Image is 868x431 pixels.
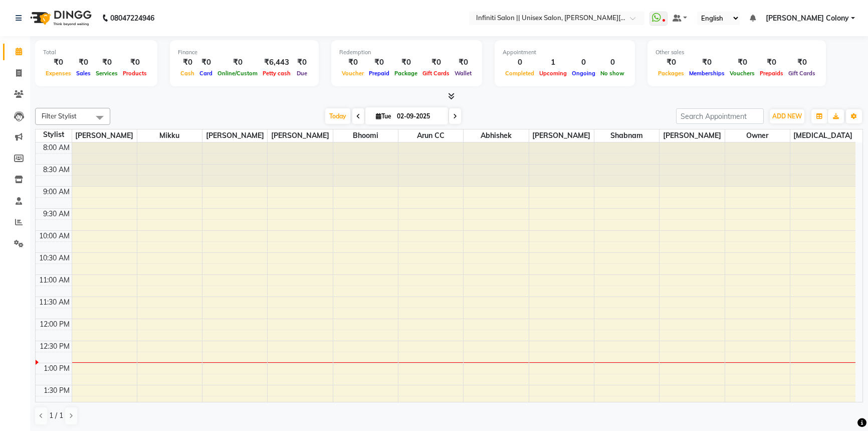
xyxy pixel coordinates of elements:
[790,129,855,142] span: [MEDICAL_DATA]
[394,109,444,124] input: 2025-09-02
[325,108,350,124] span: Today
[366,57,392,68] div: ₹0
[41,209,72,219] div: 9:30 AM
[772,112,802,120] span: ADD NEW
[594,129,659,142] span: Shabnam
[392,70,420,77] span: Package
[786,57,818,68] div: ₹0
[529,129,594,142] span: [PERSON_NAME]
[37,297,72,308] div: 11:30 AM
[49,410,63,421] span: 1 / 1
[503,48,627,57] div: Appointment
[137,129,202,142] span: Mikku
[687,70,727,77] span: Memberships
[42,363,72,374] div: 1:00 PM
[215,57,260,68] div: ₹0
[93,70,120,77] span: Services
[725,129,790,142] span: Owner
[38,341,72,352] div: 12:30 PM
[339,57,366,68] div: ₹0
[727,70,757,77] span: Vouchers
[770,109,804,123] button: ADD NEW
[569,57,598,68] div: 0
[656,48,818,57] div: Other sales
[503,57,537,68] div: 0
[727,57,757,68] div: ₹0
[38,319,72,330] div: 12:00 PM
[420,70,452,77] span: Gift Cards
[37,275,72,285] div: 11:00 AM
[333,129,398,142] span: Bhoomi
[260,70,293,77] span: Petty cash
[41,142,72,153] div: 8:00 AM
[537,57,569,68] div: 1
[676,108,764,124] input: Search Appointment
[42,112,77,120] span: Filter Stylist
[43,48,149,57] div: Total
[420,57,452,68] div: ₹0
[598,57,627,68] div: 0
[43,70,74,77] span: Expenses
[120,57,149,68] div: ₹0
[766,13,849,24] span: [PERSON_NAME] Colony
[42,385,72,396] div: 1:30 PM
[268,129,332,142] span: [PERSON_NAME]
[178,57,197,68] div: ₹0
[366,70,392,77] span: Prepaid
[41,187,72,197] div: 9:00 AM
[569,70,598,77] span: Ongoing
[74,57,93,68] div: ₹0
[215,70,260,77] span: Online/Custom
[36,129,72,140] div: Stylist
[452,70,474,77] span: Wallet
[197,57,215,68] div: ₹0
[37,253,72,263] div: 10:30 AM
[398,129,463,142] span: Arun CC
[43,57,74,68] div: ₹0
[26,4,94,32] img: logo
[197,70,215,77] span: Card
[37,231,72,241] div: 10:00 AM
[339,48,474,57] div: Redemption
[74,70,93,77] span: Sales
[294,70,310,77] span: Due
[786,70,818,77] span: Gift Cards
[339,70,366,77] span: Voucher
[757,70,786,77] span: Prepaids
[757,57,786,68] div: ₹0
[293,57,311,68] div: ₹0
[687,57,727,68] div: ₹0
[41,165,72,175] div: 8:30 AM
[260,57,293,68] div: ₹6,443
[120,70,149,77] span: Products
[452,57,474,68] div: ₹0
[598,70,627,77] span: No show
[178,70,197,77] span: Cash
[110,4,154,32] b: 08047224946
[202,129,267,142] span: [PERSON_NAME]
[93,57,120,68] div: ₹0
[72,129,137,142] span: [PERSON_NAME]
[537,70,569,77] span: Upcoming
[373,112,394,120] span: Tue
[503,70,537,77] span: Completed
[392,57,420,68] div: ₹0
[656,57,687,68] div: ₹0
[464,129,528,142] span: Abhishek
[656,70,687,77] span: Packages
[660,129,724,142] span: [PERSON_NAME]
[178,48,311,57] div: Finance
